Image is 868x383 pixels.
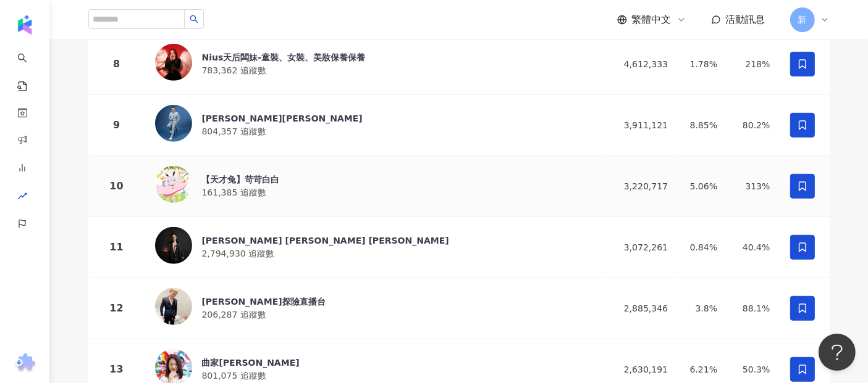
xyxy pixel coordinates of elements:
div: 6.21% [688,363,717,376]
div: 3.8% [688,302,717,315]
div: [PERSON_NAME] [PERSON_NAME] [PERSON_NAME] [202,234,449,247]
div: [PERSON_NAME]探險直播台 [202,295,326,308]
div: 40.4% [737,241,770,254]
span: 801,075 追蹤數 [202,371,266,381]
div: 12 [98,300,135,316]
a: KOL AvatarNius天后闆妹-童裝、女裝、美妝保養保養783,362 追蹤數 [155,44,594,84]
a: KOL Avatar【天才兔】苛苛白白161,385 追蹤數 [155,166,594,207]
div: 80.2% [737,118,770,132]
div: 218% [737,57,770,71]
div: 13 [98,361,135,377]
span: 繁體中文 [632,13,672,27]
img: KOL Avatar [155,44,192,81]
span: 新 [798,13,807,27]
div: 88.1% [737,302,770,315]
span: 783,362 追蹤數 [202,65,266,75]
div: 3,911,121 [613,118,668,132]
img: chrome extension [13,353,37,373]
span: 2,794,930 追蹤數 [202,249,275,258]
span: rise [17,184,27,212]
img: KOL Avatar [155,166,192,203]
div: 3,220,717 [613,179,668,193]
a: KOL Avatar[PERSON_NAME][PERSON_NAME]804,357 追蹤數 [155,105,594,146]
div: 10 [98,178,135,194]
img: KOL Avatar [155,105,192,142]
img: logo icon [15,15,35,35]
div: 2,885,346 [613,302,668,315]
div: 0.84% [688,241,717,254]
div: 【天才兔】苛苛白白 [202,173,280,186]
div: 5.06% [688,179,717,193]
span: 206,287 追蹤數 [202,310,266,319]
div: 曲家[PERSON_NAME] [202,356,300,369]
div: Nius天后闆妹-童裝、女裝、美妝保養保養 [202,51,366,64]
a: KOL Avatar[PERSON_NAME]探險直播台206,287 追蹤數 [155,288,594,329]
a: KOL Avatar[PERSON_NAME] [PERSON_NAME] [PERSON_NAME]2,794,930 追蹤數 [155,227,594,268]
div: 8.85% [688,118,717,132]
img: KOL Avatar [155,227,192,264]
div: [PERSON_NAME][PERSON_NAME] [202,112,363,125]
div: 8 [98,56,135,72]
div: 313% [737,179,770,193]
span: search [190,15,198,23]
a: search [17,44,42,93]
span: 161,385 追蹤數 [202,187,266,197]
span: 活動訊息 [726,14,765,25]
div: 2,630,191 [613,363,668,376]
div: 50.3% [737,363,770,376]
div: 4,612,333 [613,57,668,71]
div: 11 [98,239,135,255]
div: 9 [98,117,135,133]
img: KOL Avatar [155,288,192,325]
iframe: Help Scout Beacon - Open [819,334,856,371]
div: 1.78% [688,57,717,71]
div: 3,072,261 [613,241,668,254]
span: 804,357 追蹤數 [202,126,266,136]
